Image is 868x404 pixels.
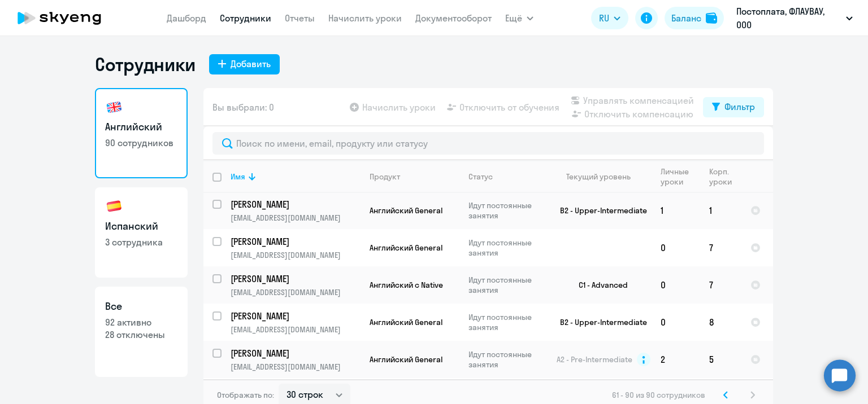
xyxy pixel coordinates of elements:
[700,229,741,266] td: 7
[370,354,442,365] span: Английский General
[231,287,360,297] p: [EMAIL_ADDRESS][DOMAIN_NAME]
[231,347,358,359] p: [PERSON_NAME]
[370,172,400,182] div: Продукт
[546,266,652,304] td: C1 - Advanced
[468,349,546,370] p: Идут постоянные занятия
[468,172,493,182] div: Статус
[231,347,360,359] a: [PERSON_NAME]
[231,235,360,248] a: [PERSON_NAME]
[105,219,177,234] h3: Испанский
[231,310,360,322] a: [PERSON_NAME]
[468,312,546,332] p: Идут постоянные занятия
[468,200,546,221] p: Идут постоянные занятия
[468,275,546,295] p: Идут постоянные занятия
[105,197,123,216] img: spanish
[231,235,358,248] p: [PERSON_NAME]
[328,12,402,24] a: Начислить уроки
[209,54,280,74] button: Добавить
[671,11,701,25] div: Баланс
[736,5,841,32] p: Постоплата, ФЛАУВАУ, ООО
[652,266,700,304] td: 0
[661,166,692,187] div: Личные уроки
[105,316,177,328] p: 92 активно
[652,341,700,378] td: 2
[731,5,858,32] button: Постоплата, ФЛАУВАУ, ООО
[105,98,123,116] img: english
[212,132,764,155] input: Поиск по имени, email, продукту или статусу
[212,100,274,114] span: Вы выбрали: 0
[700,341,741,378] td: 5
[557,354,632,365] span: A2 - Pre-Intermediate
[231,324,360,335] p: [EMAIL_ADDRESS][DOMAIN_NAME]
[652,229,700,266] td: 0
[231,273,360,285] a: [PERSON_NAME]
[505,11,522,25] span: Ещё
[415,12,492,24] a: Документооборот
[231,198,358,210] p: [PERSON_NAME]
[468,172,546,182] div: Статус
[652,304,700,341] td: 0
[95,88,188,178] a: Английский90 сотрудников
[217,390,274,400] span: Отображать по:
[95,187,188,278] a: Испанский3 сотрудника
[665,7,724,29] button: Балансbalance
[591,7,628,29] button: RU
[709,166,734,187] div: Корп. уроки
[105,328,177,341] p: 28 отключены
[566,172,631,182] div: Текущий уровень
[546,304,652,341] td: B2 - Upper-Intermediate
[709,166,741,187] div: Корп. уроки
[700,304,741,341] td: 8
[231,198,360,210] a: [PERSON_NAME]
[370,280,443,290] span: Английский с Native
[612,390,705,400] span: 61 - 90 из 90 сотрудников
[231,273,358,285] p: [PERSON_NAME]
[555,172,651,182] div: Текущий уровень
[700,266,741,304] td: 7
[546,192,652,229] td: B2 - Upper-Intermediate
[370,243,442,253] span: Английский General
[661,166,700,187] div: Личные уроки
[231,250,360,260] p: [EMAIL_ADDRESS][DOMAIN_NAME]
[231,213,360,223] p: [EMAIL_ADDRESS][DOMAIN_NAME]
[370,317,442,327] span: Английский General
[370,172,459,182] div: Продукт
[105,120,177,134] h3: Английский
[599,11,609,25] span: RU
[231,310,358,322] p: [PERSON_NAME]
[105,299,177,314] h3: Все
[105,236,177,248] p: 3 сотрудника
[231,57,271,71] div: Добавить
[285,12,315,24] a: Отчеты
[231,172,360,182] div: Имя
[231,172,245,182] div: Имя
[370,205,442,216] span: Английский General
[706,12,717,24] img: balance
[505,7,533,29] button: Ещё
[703,97,764,117] button: Фильтр
[468,238,546,258] p: Идут постоянные занятия
[95,287,188,377] a: Все92 активно28 отключены
[167,12,206,24] a: Дашборд
[700,192,741,229] td: 1
[95,53,196,76] h1: Сотрудники
[220,12,271,24] a: Сотрудники
[105,137,177,149] p: 90 сотрудников
[652,192,700,229] td: 1
[231,362,360,372] p: [EMAIL_ADDRESS][DOMAIN_NAME]
[724,100,755,113] div: Фильтр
